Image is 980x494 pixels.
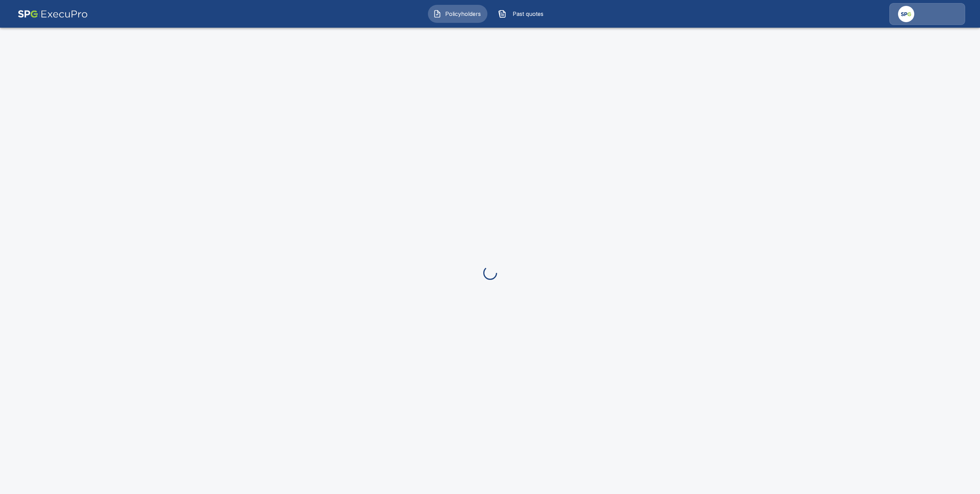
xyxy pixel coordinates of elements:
[433,10,441,18] img: Policyholders Icon
[498,10,506,18] img: Past quotes Icon
[493,5,552,23] button: Past quotes IconPast quotes
[444,10,482,18] span: Policyholders
[898,6,914,22] img: Agency Icon
[428,5,487,23] button: Policyholders IconPolicyholders
[889,3,965,25] a: Agency Icon
[509,10,547,18] span: Past quotes
[18,3,88,25] img: AA Logo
